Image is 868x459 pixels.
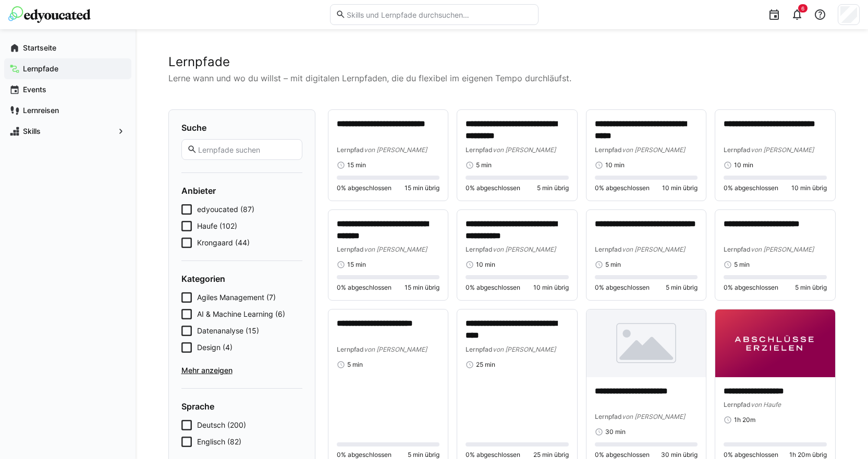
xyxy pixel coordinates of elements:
[197,420,246,430] span: Deutsch (200)
[595,184,650,192] span: 0% abgeschlossen
[168,54,836,70] h2: Lernpfade
[337,245,364,253] span: Lernpfad
[466,345,493,353] span: Lernpfad
[197,238,250,248] span: Krongaard (44)
[346,10,532,19] input: Skills und Lernpfade durchsuchen…
[405,184,439,192] span: 15 min übrig
[751,245,814,253] span: von [PERSON_NAME]
[586,309,706,377] img: image
[493,245,556,253] span: von [PERSON_NAME]
[197,437,241,447] span: Englisch (82)
[466,146,493,154] span: Lernpfad
[197,292,276,303] span: Agiles Management (7)
[622,413,685,420] span: von [PERSON_NAME]
[408,451,439,459] span: 5 min übrig
[724,245,751,253] span: Lernpfad
[364,345,427,353] span: von [PERSON_NAME]
[181,185,302,196] h4: Anbieter
[622,146,685,154] span: von [PERSON_NAME]
[795,283,827,292] span: 5 min übrig
[791,184,827,192] span: 10 min übrig
[364,245,427,253] span: von [PERSON_NAME]
[662,184,698,192] span: 10 min übrig
[181,274,302,284] h4: Kategorien
[734,161,753,169] span: 10 min
[197,326,259,336] span: Datenanalyse (15)
[595,413,622,420] span: Lernpfad
[751,146,814,154] span: von [PERSON_NAME]
[724,146,751,154] span: Lernpfad
[181,365,302,376] span: Mehr anzeigen
[476,361,495,369] span: 25 min
[661,451,698,459] span: 30 min übrig
[533,283,569,292] span: 10 min übrig
[466,184,520,192] span: 0% abgeschlossen
[466,283,520,292] span: 0% abgeschlossen
[734,416,755,424] span: 1h 20m
[364,146,427,154] span: von [PERSON_NAME]
[605,161,625,169] span: 10 min
[197,204,254,215] span: edyoucated (87)
[605,428,626,436] span: 30 min
[181,122,302,133] h4: Suche
[533,451,569,459] span: 25 min übrig
[197,342,233,353] span: Design (4)
[595,283,650,292] span: 0% abgeschlossen
[347,260,366,269] span: 15 min
[493,345,556,353] span: von [PERSON_NAME]
[476,161,492,169] span: 5 min
[405,283,439,292] span: 15 min übrig
[181,401,302,412] h4: Sprache
[801,5,804,11] span: 6
[605,260,621,269] span: 5 min
[724,184,778,192] span: 0% abgeschlossen
[197,145,296,154] input: Lernpfade suchen
[789,451,827,459] span: 1h 20m übrig
[751,401,781,408] span: von Haufe
[337,146,364,154] span: Lernpfad
[168,72,836,84] p: Lerne wann und wo du willst – mit digitalen Lernpfaden, die du flexibel im eigenen Tempo durchläu...
[337,345,364,353] span: Lernpfad
[466,245,493,253] span: Lernpfad
[347,161,366,169] span: 15 min
[715,309,835,377] img: image
[734,260,750,269] span: 5 min
[724,451,778,459] span: 0% abgeschlossen
[347,361,363,369] span: 5 min
[666,283,698,292] span: 5 min übrig
[724,283,778,292] span: 0% abgeschlossen
[595,245,622,253] span: Lernpfad
[595,146,622,154] span: Lernpfad
[476,260,495,269] span: 10 min
[337,283,392,292] span: 0% abgeschlossen
[197,221,237,231] span: Haufe (102)
[466,451,520,459] span: 0% abgeschlossen
[724,401,751,408] span: Lernpfad
[622,245,685,253] span: von [PERSON_NAME]
[595,451,650,459] span: 0% abgeschlossen
[493,146,556,154] span: von [PERSON_NAME]
[197,309,285,319] span: AI & Machine Learning (6)
[537,184,569,192] span: 5 min übrig
[337,184,392,192] span: 0% abgeschlossen
[337,451,392,459] span: 0% abgeschlossen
